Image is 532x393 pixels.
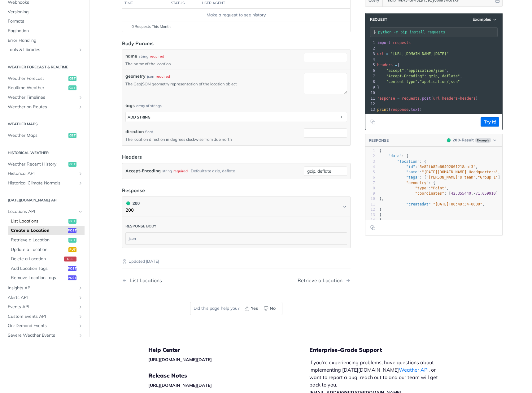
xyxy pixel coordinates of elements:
button: Copy to clipboard [368,117,377,127]
span: } [379,213,382,217]
span: Examples [473,17,491,22]
a: Weather TimelinesShow subpages for Weather Timelines [5,93,85,102]
span: Weather on Routes [8,104,76,110]
span: get [68,219,76,224]
a: Next Page: Retrieve a Location [298,278,351,283]
button: Show subpages for Weather on Routes [78,104,83,109]
div: 3 [365,159,375,164]
a: Alerts APIShow subpages for Alerts API [5,293,85,302]
span: get [68,85,76,90]
span: Historical Climate Normals [8,180,76,186]
span: Example [475,138,491,143]
span: Realtime Weather [8,85,67,91]
span: List Locations [11,218,67,224]
label: direction [125,128,144,135]
button: 200200-ResultExample [444,137,499,143]
span: post [422,96,431,101]
span: } [379,218,382,222]
span: Retrieve a Location [11,237,67,243]
span: Remove Location Tags [11,275,66,281]
span: }, [379,196,384,201]
div: 12 [365,101,376,107]
span: Error Handling [8,37,83,43]
span: "id" [406,165,415,169]
span: } [377,85,379,89]
span: url [433,96,440,101]
div: Body Params [122,40,154,47]
button: Show subpages for Insights API [78,286,83,291]
a: Add Location Tagspost [8,264,85,273]
span: Weather Maps [8,132,67,139]
div: Retrieve a Location [298,278,346,283]
span: post [68,266,76,271]
span: del [64,257,76,261]
div: array of strings [136,103,162,109]
span: "[PERSON_NAME]'s team" [426,175,476,179]
span: : , [377,74,462,78]
span: Weather Timelines [8,94,76,101]
div: - Result [453,137,474,143]
span: response [390,107,408,112]
span: : { [379,159,426,164]
a: Historical Climate NormalsShow subpages for Historical Climate Normals [5,179,85,188]
span: Request [367,17,387,22]
button: Show subpages for Historical API [78,171,83,176]
span: Custom Events API [8,313,76,320]
span: response [377,96,395,101]
label: name [125,53,137,59]
div: 13 [365,212,375,218]
span: "geometry" [406,181,429,185]
a: Insights APIShow subpages for Insights API [5,283,85,293]
button: Show subpages for Alerts API [78,295,83,300]
button: Try It! [481,117,499,127]
div: 10 [365,90,376,96]
span: Create a Location [11,227,66,234]
button: RESPONSE [368,137,389,144]
button: Show subpages for Weather Timelines [78,95,83,100]
div: 10 [365,196,375,201]
button: Show subpages for On-Demand Events [78,323,83,328]
span: post [68,275,76,280]
a: Retrieve a Locationget [8,235,85,245]
span: Locations API [8,209,76,215]
span: "createdAt" [406,202,431,206]
label: Accept-Encoding [125,166,161,175]
a: Weather Recent Historyget [5,159,85,169]
p: The location direction in degrees clockwise from due north [125,136,301,142]
span: : [ , ] [379,191,498,196]
span: get [68,162,76,166]
a: Custom Events APIShow subpages for Custom Events API [5,312,85,321]
div: List Locations [127,278,162,283]
span: : , [379,186,449,190]
a: Locations APIHide subpages for Locations API [5,207,85,216]
span: get [68,133,76,138]
span: : , [379,202,485,206]
button: ADD string [126,112,347,122]
span: Formats [8,18,83,24]
span: "5e82fb82b66492001218aaf3" [417,165,476,169]
div: 1 [365,40,376,45]
h2: Weather Maps [5,121,85,127]
span: headers [377,63,393,67]
div: required [173,166,188,175]
span: tags [125,102,135,109]
span: Update a Location [11,246,67,253]
a: Weather on RoutesShow subpages for Weather on Routes [5,102,85,111]
button: Copy to clipboard [368,223,377,232]
p: The GeoJSON geometry representation of the location object [125,81,301,87]
button: Examples [470,16,499,23]
span: "[DATE]T06:49:34+0000" [433,202,482,206]
div: 200 200200 [122,217,351,248]
h5: Release Notes [148,372,309,379]
button: Show subpages for Custom Events API [78,314,83,319]
span: "[DATE][DOMAIN_NAME] Headquarters" [422,170,498,174]
div: 7 [365,180,375,186]
span: 0 Requests This Month [132,24,171,29]
span: "location" [397,159,420,164]
p: Updated [DATE] [122,258,351,265]
span: "type" [415,186,429,190]
div: 4 [365,57,376,62]
span: : { [379,181,435,185]
div: 9 [365,191,375,196]
span: "coordinates" [415,191,444,196]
